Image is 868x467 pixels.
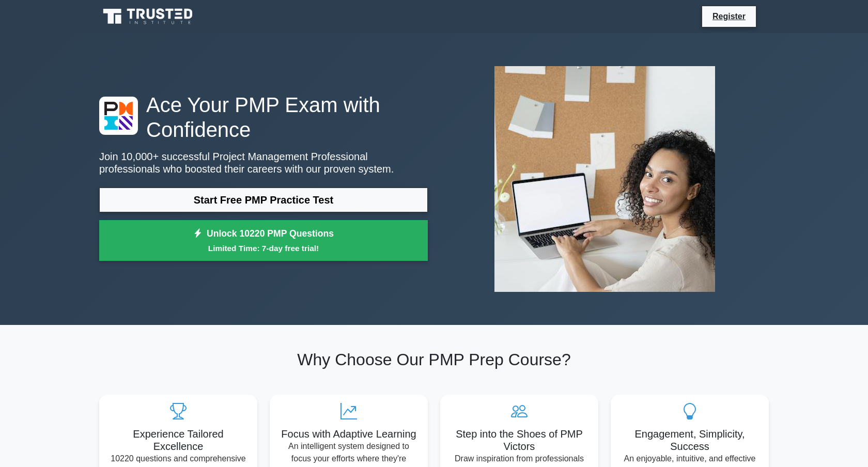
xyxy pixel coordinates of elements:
a: Start Free PMP Practice Test [99,188,428,212]
a: Unlock 10220 PMP QuestionsLimited Time: 7-day free trial! [99,220,428,261]
h2: Why Choose Our PMP Prep Course? [99,350,769,369]
p: Join 10,000+ successful Project Management Professional professionals who boosted their careers w... [99,150,428,175]
h5: Experience Tailored Excellence [107,428,249,453]
h5: Focus with Adaptive Learning [278,428,420,440]
small: Limited Time: 7-day free trial! [112,242,415,254]
h5: Engagement, Simplicity, Success [619,428,761,453]
a: Register [706,10,752,23]
h5: Step into the Shoes of PMP Victors [448,428,590,453]
h1: Ace Your PMP Exam with Confidence [99,92,428,142]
